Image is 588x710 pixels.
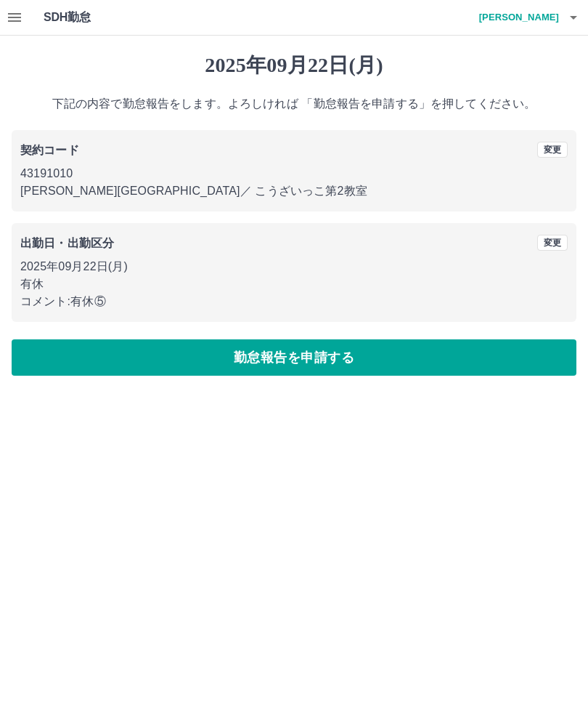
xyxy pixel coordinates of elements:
p: 下記の内容で勤怠報告をします。よろしければ 「勤怠報告を申請する」を押してください。 [12,95,576,113]
p: 2025年09月22日(月) [20,258,568,275]
p: 43191010 [20,165,568,182]
button: 勤怠報告を申請する [12,339,576,376]
button: 変更 [537,235,568,251]
h1: 2025年09月22日(月) [12,53,576,78]
p: [PERSON_NAME][GEOGRAPHIC_DATA] ／ こうざいっこ第2教室 [20,182,568,200]
p: コメント: 有休⑤ [20,293,568,310]
p: 有休 [20,275,568,293]
b: 出勤日・出勤区分 [20,237,114,249]
button: 変更 [537,142,568,158]
b: 契約コード [20,144,79,156]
